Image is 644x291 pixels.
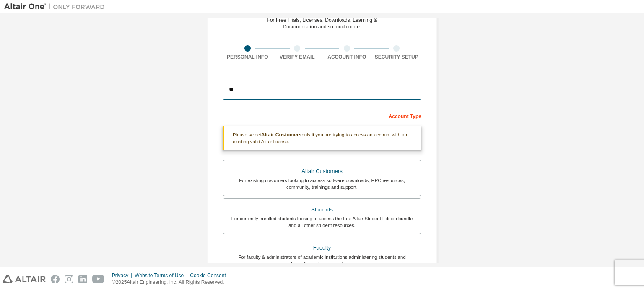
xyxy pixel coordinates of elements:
div: Account Type [223,109,421,122]
p: © 2025 Altair Engineering, Inc. All Rights Reserved. [112,279,231,286]
img: facebook.svg [51,275,60,283]
div: Students [228,204,416,216]
div: For Free Trials, Licenses, Downloads, Learning & Documentation and so much more. [267,17,377,30]
div: Verify Email [273,54,322,60]
b: Altair Customers [261,132,302,138]
div: Please select only if you are trying to access an account with an existing valid Altair license. [223,126,421,150]
img: altair_logo.svg [3,275,46,283]
img: linkedin.svg [78,275,87,283]
div: Cookie Consent [190,272,231,279]
div: For currently enrolled students looking to access the free Altair Student Edition bundle and all ... [228,215,416,229]
div: Security Setup [372,54,422,60]
img: Altair One [4,3,109,11]
div: Faculty [228,242,416,254]
div: Personal Info [223,54,273,60]
div: Privacy [112,272,135,279]
div: For existing customers looking to access software downloads, HPC resources, community, trainings ... [228,177,416,191]
img: instagram.svg [65,275,73,283]
div: Website Terms of Use [135,272,190,279]
div: For faculty & administrators of academic institutions administering students and accessing softwa... [228,254,416,267]
img: youtube.svg [92,275,104,283]
div: Altair Customers [228,165,416,177]
div: Account Info [322,54,372,60]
